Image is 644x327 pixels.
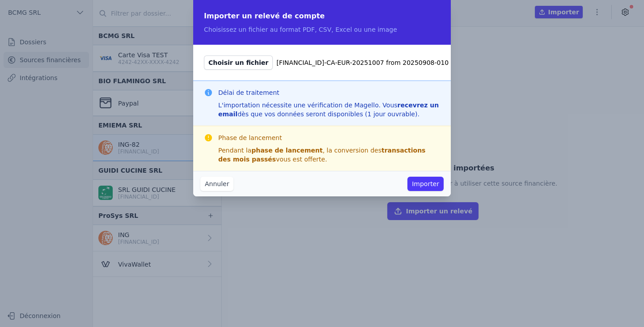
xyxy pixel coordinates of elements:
button: Importer [407,177,444,191]
div: Pendant la , la conversion des vous est offerte. [218,146,440,164]
h3: Délai de traitement [218,88,440,97]
strong: phase de lancement [251,147,322,154]
button: Annuler [200,177,233,191]
span: Choisir un fichier [204,55,273,70]
h2: Importer un relevé de compte [204,11,440,21]
p: Choisissez un fichier au format PDF, CSV, Excel ou une image [204,25,440,34]
h3: Phase de lancement [218,133,440,142]
span: [FINANCIAL_ID]-CA-EUR-20251007 from 20250908-010 to 010-EMIEMA SRL.pdf [276,58,488,67]
div: L'importation nécessite une vérification de Magello. Vous dès que vos données seront disponibles ... [218,101,440,119]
